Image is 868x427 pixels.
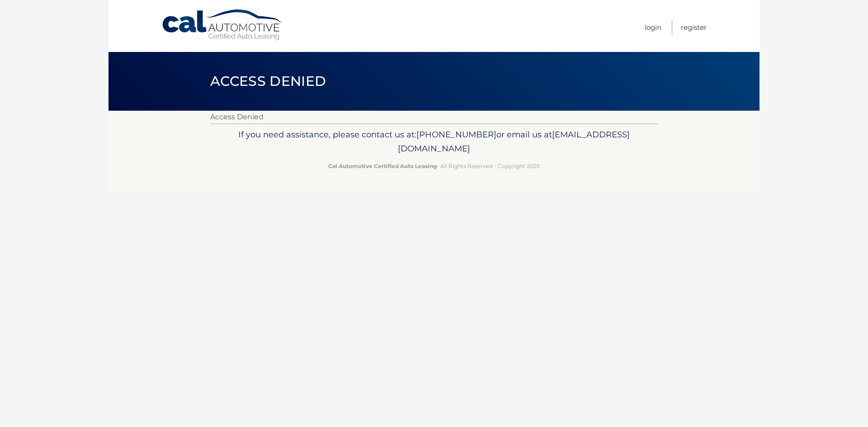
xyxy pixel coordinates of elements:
a: Cal Automotive [161,9,283,41]
a: Register [681,20,707,35]
strong: Cal Automotive Certified Auto Leasing [328,163,437,169]
span: [PHONE_NUMBER] [416,129,496,140]
p: If you need assistance, please contact us at: or email us at [216,127,652,156]
p: - All Rights Reserved - Copyright 2025 [216,161,652,171]
a: Login [645,20,661,35]
span: Access Denied [210,73,326,89]
p: Access Denied [210,111,658,123]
